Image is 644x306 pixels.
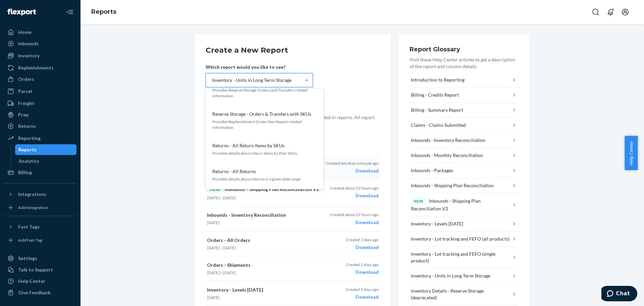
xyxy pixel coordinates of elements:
div: Home [18,29,32,36]
time: [DATE] [223,270,236,275]
p: — [207,270,320,275]
p: Provides Reserve Storage Orders and Transfers related information [212,87,317,99]
time: [DATE] [223,245,236,250]
time: [DATE] [207,220,220,225]
div: Billing [18,169,32,176]
div: Replenishments [18,64,54,71]
div: Inventory Details - Reserve Storage (deprecated) [411,288,511,301]
button: Inventory - Levels [DATE] [410,216,519,232]
div: Add Integration [18,205,48,210]
div: Inventory [18,52,40,59]
a: Reports [15,144,77,155]
div: Prep [18,111,29,118]
div: Inbounds - Monthly Reconciliation [411,152,483,159]
div: Download [346,269,379,275]
a: Inventory [4,50,76,61]
p: Created about 22 hours ago [330,212,379,217]
time: [DATE] [223,195,236,200]
time: [DATE] [207,270,220,275]
p: Orders - Shipments [207,262,320,268]
button: Inbounds - Monthly Reconciliation [410,148,519,163]
a: Help Center [4,276,76,287]
h3: Report Glossary [410,45,519,54]
a: Orders [4,74,76,85]
div: Orders [18,76,34,83]
a: Parcel [4,86,76,97]
p: Returns - All Return Items by SKUs [212,142,284,149]
div: Inventory - Lot tracking and FEFO (all products) [411,236,509,242]
a: Replenishments [4,62,76,73]
button: Introduction to Reporting [410,72,519,88]
p: Which report would you like to see? [206,64,313,70]
a: Reporting [4,133,76,144]
button: Open Search Box [589,5,602,19]
img: Flexport logo [7,9,36,15]
div: Freight [18,100,35,107]
p: Provides details about returns in a given date range [212,176,317,182]
div: Analytics [18,158,39,164]
a: Billing [4,167,76,178]
button: Inbounds - Inventory Reconciliation [410,133,519,148]
p: Created about 22 hours ago [330,185,379,191]
button: Orders - Shipments[DATE]—[DATE]Created 2 days agoDownload [206,256,380,281]
p: Visit these Help Center articles to get a description of the report and column details. [410,56,519,70]
div: Give Feedback [18,289,51,296]
p: Created less than a minute ago [326,160,379,166]
div: Billing - Credits Report [411,92,459,98]
button: Inventory - Lot tracking and FEFO (all products) [410,232,519,247]
div: Inbounds - Shipping Plan Reconciliation V2 [411,197,511,212]
div: Returns [18,123,36,130]
div: NEW [207,185,223,194]
div: Inventory - Units in Long Term Storage [411,272,490,279]
div: Inbounds [18,40,39,47]
div: Help Center [18,278,45,285]
p: Inventory - Levels [DATE] [207,287,320,293]
ol: breadcrumbs [86,2,122,22]
button: Billing - Credits Report [410,88,519,103]
button: Inventory - Units in Long Term Storage [410,268,519,284]
span: Help Center [625,136,638,170]
button: Open notifications [604,5,617,19]
time: [DATE] [207,245,220,250]
p: Returns - All Returns [212,168,256,175]
a: Home [4,27,76,38]
a: Returns [4,121,76,132]
time: [DATE] [207,195,220,200]
div: Talk to Support [18,266,53,273]
div: Inventory - Levels [DATE] [411,220,463,227]
div: Integrations [18,191,46,198]
a: Analytics [15,156,77,166]
p: — [207,245,320,251]
div: Settings [18,255,37,262]
div: Fast Tags [18,223,40,230]
input: Inventory - Units in Long Term StorageHow SKUs with available units are linked to your integratio... [211,77,212,84]
div: Inbounds - Packages [411,167,453,174]
button: Integrations [4,189,76,200]
p: Provides Replenishment Order Item Report related information [212,119,317,130]
p: Created 5 days ago [346,287,379,292]
div: Download [330,219,379,226]
p: NEW [414,199,423,204]
button: Billing - Summary Report [410,103,519,118]
a: Reports [91,8,116,15]
p: Created 2 days ago [346,237,379,243]
p: Provides details about return items by their SKUs [212,150,317,156]
div: Inventory - Lot tracking and FEFO (single product) [411,251,511,264]
a: Prep [4,109,76,120]
div: Claims - Claims Submitted [411,122,466,129]
div: Introduction to Reporting [411,76,465,83]
div: Inbounds - Shipping Plan Reconciliation [411,182,494,189]
div: Parcel [18,88,32,95]
button: Orders - All Orders[DATE]—[DATE]Created 2 days agoDownload [206,232,380,256]
button: Talk to Support [4,264,76,275]
button: Inventory - Lot tracking and FEFO (single product) [410,247,519,268]
p: Created 2 days ago [346,262,379,267]
p: Inbounds - Shipping Plan Reconciliation V2 [207,185,320,194]
iframe: Opens a widget where you can chat to one of our agents [601,286,637,303]
p: Orders - All Orders [207,237,320,244]
time: [DATE] [207,295,220,300]
button: Inbounds - Shipping Plan Reconciliation [410,178,519,193]
p: Inbounds - Inventory Reconciliation [207,212,320,218]
a: Settings [4,253,76,264]
button: NEWInbounds - Shipping Plan Reconciliation V2[DATE]—[DATE]Created about 22 hours agoDownload [206,180,380,206]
